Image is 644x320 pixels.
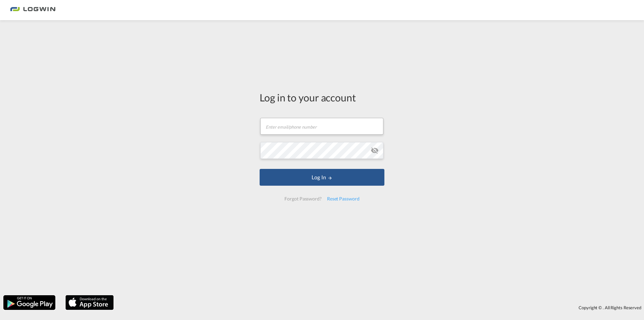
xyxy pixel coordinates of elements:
[117,302,644,313] div: Copyright © . All Rights Reserved
[3,294,56,311] img: google.png
[282,193,324,205] div: Forgot Password?
[260,169,384,186] button: LOGIN
[260,118,383,135] input: Enter email/phone number
[324,193,362,205] div: Reset Password
[65,294,114,311] img: apple.png
[260,90,384,104] div: Log in to your account
[10,3,55,18] img: 2761ae10d95411efa20a1f5e0282d2d7.png
[371,146,379,154] md-icon: icon-eye-off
